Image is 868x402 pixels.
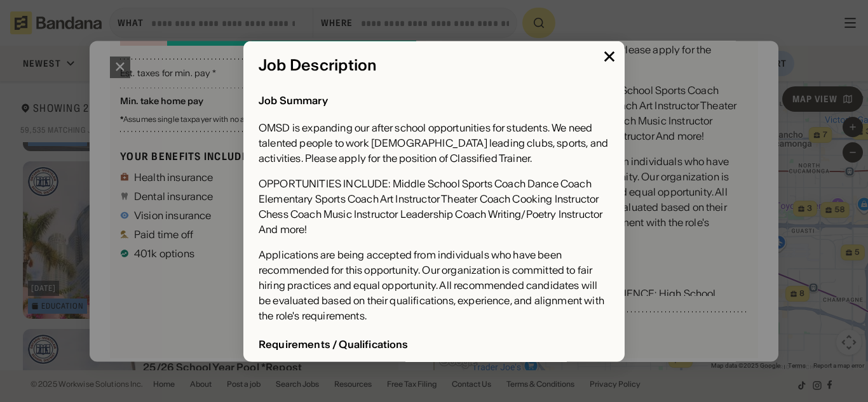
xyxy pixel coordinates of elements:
[259,94,328,107] div: Job Summary
[259,247,609,323] div: Applications are being accepted from individuals who have been recommended for this opportunity. ...
[259,56,609,74] div: Job Description
[259,176,609,237] div: OPPORTUNITIES INCLUDE: Middle School Sports Coach Dance Coach Elementary Sports Coach Art Instruc...
[259,120,609,166] div: OMSD is expanding our after school opportunities for students. We need talented people to work [D...
[259,338,409,351] div: Requirements / Qualifications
